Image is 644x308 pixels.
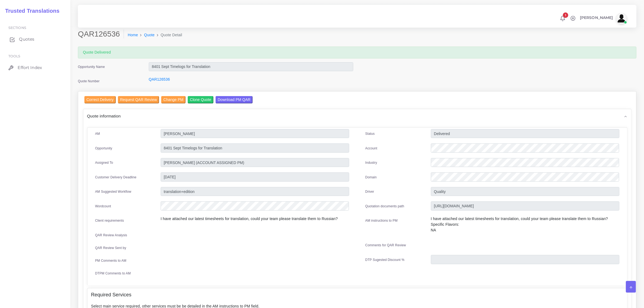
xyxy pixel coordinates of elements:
a: Effort Index [4,62,66,73]
label: QAR Review Sent by [95,245,126,250]
a: 1 [558,15,567,21]
label: Quotation documents path [365,204,404,209]
span: Tools [8,54,21,58]
img: avatar [616,13,627,24]
label: PM Comments to AM [95,258,127,263]
span: Quotes [19,36,34,42]
input: Change PM [161,96,186,103]
a: Quote [144,32,155,38]
label: Opportunity Name [78,64,105,69]
label: AM instructions to PM [365,218,398,223]
label: Domain [365,175,377,180]
p: I have attached our latest timesheets for translation, could your team please translate them to R... [161,216,349,222]
span: [PERSON_NAME] [580,16,613,19]
input: pm [161,158,349,167]
p: I have attached our latest timesheets for translation, could your team please translate them to R... [431,216,619,233]
a: Trusted Translations [1,6,60,15]
label: AM Suggested Workflow [95,189,131,194]
h2: QAR126536 [78,30,124,39]
span: Sections [8,26,26,30]
a: Home [128,32,138,38]
label: Client requirements [95,218,124,223]
input: Correct Delivery [84,96,116,103]
input: Clone Quote [188,96,213,103]
label: Opportunity [95,146,113,151]
a: Quotes [4,34,66,45]
span: Effort Index [18,65,42,71]
div: Quote Delivered [78,47,636,58]
label: QAR Review Analysis [95,233,127,238]
label: Status [365,131,375,136]
label: AM [95,131,100,136]
label: Quote Number [78,79,100,84]
label: Customer Delivery Deadline [95,175,137,180]
span: Quote information [87,113,121,119]
label: Account [365,146,377,151]
a: QAR126536 [149,77,170,81]
input: Request QAR Review [118,96,159,103]
li: Quote Detail [155,32,182,38]
label: Comments for QAR Review [365,243,406,248]
label: Driver [365,189,374,194]
label: Wordcount [95,204,111,209]
label: DTPM Comments to AM [95,271,131,276]
a: [PERSON_NAME]avatar [577,13,629,24]
div: Quote information [83,109,631,123]
label: Industry [365,160,377,165]
input: Download PM QAR [216,96,253,103]
label: Assigned To [95,160,113,165]
h2: Trusted Translations [1,8,60,14]
label: DTP Sugested Discount % [365,257,405,262]
h4: Required Services [91,292,131,298]
span: 1 [563,12,568,18]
